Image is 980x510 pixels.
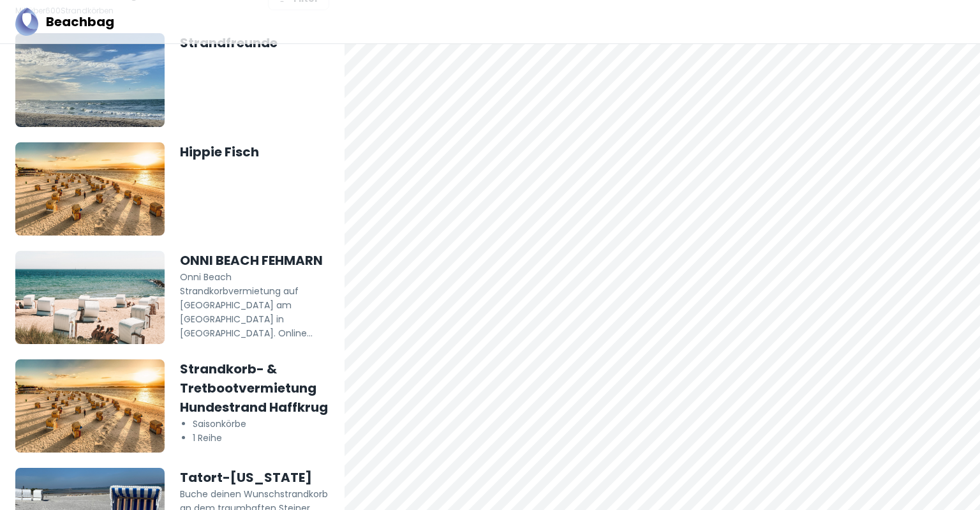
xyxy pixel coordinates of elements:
a: Hippie Fisch [15,142,329,236]
h5: Tatort-[US_STATE] [180,468,329,487]
img: Beachbag [15,8,38,36]
li: 1 Reihe [193,431,329,445]
li: Saisonkörbe [193,417,329,431]
a: BeachbagBeachbag [15,8,114,36]
a: ONNI BEACH FEHMARNOnni Beach Strandkorbvermietung auf [GEOGRAPHIC_DATA] am [GEOGRAPHIC_DATA] in [... [15,251,329,344]
a: Strandfreunde [15,33,329,126]
img: 718CF380-8D14-4D8C-81CD-4CA927949CA2_1_105_c.jpeg [15,33,165,126]
h5: Strandkorb- & Tretbootvermietung Hundestrand Haffkrug [180,359,329,417]
h5: ONNI BEACH FEHMARN [180,251,329,270]
a: Strandkorb- & Tretbootvermietung Hundestrand HaffkrugSaisonkörbe1 Reihe [15,359,329,453]
p: Onni Beach Strandkorbvermietung auf [GEOGRAPHIC_DATA] am [GEOGRAPHIC_DATA] in [GEOGRAPHIC_DATA]. ... [180,270,329,340]
h5: Beachbag [46,12,114,31]
img: banner-fallback.jpg [15,142,165,236]
img: banner-fallback.jpg [15,359,165,453]
img: Onni-Beach-TSF-BG-2023.jpg [15,251,165,344]
h5: Hippie Fisch [180,142,329,161]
